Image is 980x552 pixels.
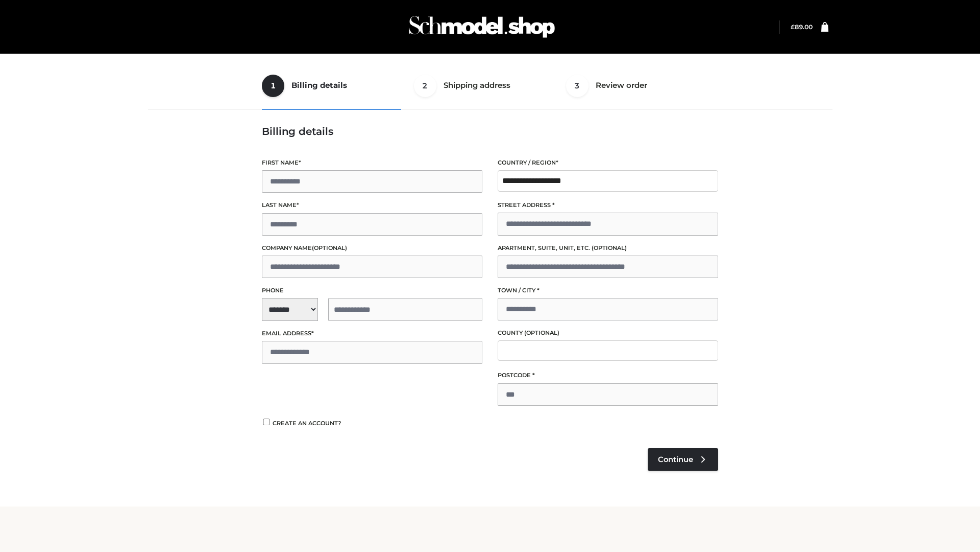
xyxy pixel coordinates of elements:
[262,243,482,253] label: Company name
[262,329,482,338] label: Email address
[498,328,718,338] label: County
[791,23,813,31] bdi: 89.00
[498,243,718,253] label: Apartment, suite, unit, etc.
[791,23,795,31] span: £
[405,7,558,47] img: Schmodel Admin 964
[312,244,347,251] span: (optional)
[498,158,718,168] label: Country / Region
[498,371,718,380] label: Postcode
[262,158,482,168] label: First name
[498,200,718,210] label: Street address
[648,448,718,471] a: Continue
[791,23,813,31] a: £89.00
[262,419,271,425] input: Create an account?
[273,420,341,427] span: Create an account?
[262,200,482,210] label: Last name
[524,329,559,336] span: (optional)
[592,244,627,251] span: (optional)
[262,286,482,295] label: Phone
[498,286,718,295] label: Town / City
[262,125,718,137] h3: Billing details
[658,455,693,464] span: Continue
